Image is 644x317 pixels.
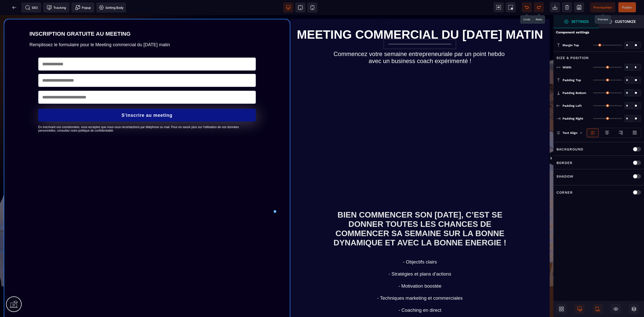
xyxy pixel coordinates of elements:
h1: BIEN COMMENCER SON [DATE], C’EST SE DONNER TOUTES LES CHANCES DE COMMENCER SA SEMAINE SUR LA BONN... [327,193,513,235]
text: En inscrivant vos coordonnées, vous acceptez que nous vous recontactions par téléphone ou mail. P... [38,109,256,117]
p: Text Align [556,130,577,135]
span: Padding Top [562,78,581,82]
img: loading [580,132,582,134]
p: Corner [556,189,573,195]
span: Publier [622,6,632,9]
span: Mobile Only [593,304,603,314]
span: Open Style Manager [599,15,644,28]
span: Margin Top [562,43,579,47]
span: View components [494,2,504,12]
span: Open Blocks [556,304,567,314]
h2: Commencez votre semaine entrepreneuriale par un point hebdo avec un business coach expérimenté ! [294,33,546,52]
span: Padding Right [562,117,583,121]
p: Shadow [556,173,574,179]
span: Preview [590,2,615,12]
span: Settings [553,15,599,28]
text: Remplissez le formulaire pour le Meeting commercial du [DATE] matin [29,26,265,34]
span: Popup [75,5,91,10]
strong: Settings [571,20,589,23]
p: Background [556,146,583,152]
span: Desktop Only [575,304,585,314]
span: Open Layers [629,304,639,314]
div: Size & Position [553,51,644,61]
strong: Customize [615,20,636,23]
text: INSCRIPTION GRATUITE AU MEETING [29,14,265,23]
button: S'inscrire au meeting [38,94,256,107]
span: Width [562,65,571,69]
p: Border [556,160,573,166]
div: Component settings [553,28,644,37]
span: Hide/Show Block [611,304,621,314]
span: Padding Left [562,104,582,108]
span: SEO [25,5,38,10]
span: Screenshot [506,2,516,12]
span: Padding Bottom [562,91,586,95]
span: Tracking [47,5,66,10]
span: Previsualiser [593,6,612,9]
span: Setting Body [99,5,124,10]
h1: MEETING COMMERCIAL DU [DATE] MATIN [294,10,546,29]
